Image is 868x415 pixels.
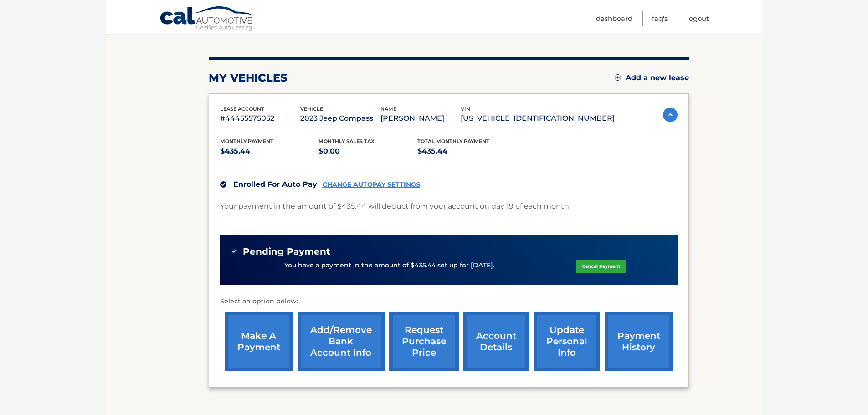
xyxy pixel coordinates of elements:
p: #44455575052 [220,112,300,125]
p: Your payment in the amount of $435.44 will deduct from your account on day 19 of each month. [220,200,570,213]
a: account details [463,312,529,371]
span: Enrolled For Auto Pay [233,180,317,189]
p: Select an option below: [220,296,678,307]
a: request purchase price [389,312,459,371]
a: FAQ's [652,11,668,26]
a: Cancel Payment [576,260,626,273]
p: [US_VEHICLE_IDENTIFICATION_NUMBER] [461,112,615,125]
span: Pending Payment [243,246,330,257]
a: Dashboard [596,11,632,26]
p: 2023 Jeep Compass [300,112,380,125]
a: Add a new lease [615,73,689,82]
img: accordion-active.svg [663,108,678,122]
span: vin [461,106,470,112]
span: lease account [220,106,264,112]
p: You have a payment in the amount of $435.44 set up for [DATE]. [284,261,494,271]
a: Logout [687,11,709,26]
span: vehicle [300,106,323,112]
a: payment history [605,312,673,371]
span: Monthly sales Tax [318,138,375,144]
span: Total Monthly Payment [417,138,489,144]
h2: my vehicles [209,71,288,85]
img: check.svg [220,181,226,188]
p: [PERSON_NAME] [380,112,461,125]
span: Monthly Payment [220,138,273,144]
span: name [380,106,396,112]
p: $0.00 [318,145,417,158]
img: check-green.svg [231,248,237,254]
a: update personal info [534,312,600,371]
p: $435.44 [220,145,319,158]
a: CHANGE AUTOPAY SETTINGS [323,181,420,189]
a: make a payment [225,312,293,371]
p: $435.44 [417,145,516,158]
a: Add/Remove bank account info [298,312,385,371]
img: add.svg [615,74,621,81]
a: Cal Automotive [159,6,255,32]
